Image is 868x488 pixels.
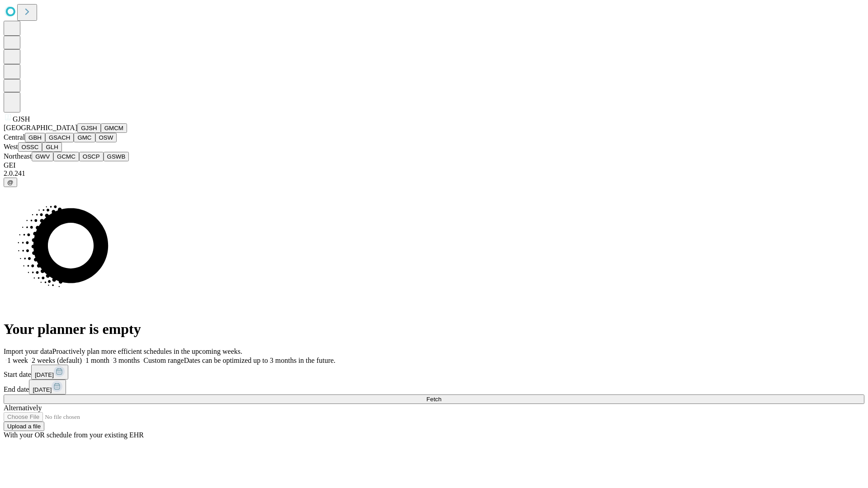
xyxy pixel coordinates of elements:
[45,133,74,142] button: GSACH
[53,152,79,161] button: GCMC
[52,347,242,355] span: Proactively plan more efficient schedules in the upcoming weeks.
[4,394,864,404] button: Fetch
[4,169,864,178] div: 2.0.241
[104,152,129,161] button: GSWB
[4,133,25,141] span: Central
[42,142,61,152] button: GLH
[4,178,17,187] button: @
[143,357,184,364] span: Custom range
[25,133,45,142] button: GBH
[79,152,104,161] button: OSCP
[32,357,82,364] span: 2 weeks (default)
[4,321,864,338] h1: Your planner is empty
[4,161,864,169] div: GEI
[74,133,95,142] button: GMC
[7,179,14,186] span: @
[4,124,77,131] span: [GEOGRAPHIC_DATA]
[101,123,127,133] button: GMCM
[35,371,54,378] span: [DATE]
[31,365,68,380] button: [DATE]
[4,380,864,394] div: End date
[184,357,335,364] span: Dates can be optimized up to 3 months in the future.
[4,152,32,160] span: Northeast
[113,357,140,364] span: 3 months
[77,123,101,133] button: GJSH
[4,431,144,439] span: With your OR schedule from your existing EHR
[4,143,18,150] span: West
[4,347,52,355] span: Import your data
[85,357,109,364] span: 1 month
[426,396,441,403] span: Fetch
[4,365,864,380] div: Start date
[4,404,42,412] span: Alternatively
[7,357,28,364] span: 1 week
[18,142,42,152] button: OSSC
[13,115,30,123] span: GJSH
[4,422,44,431] button: Upload a file
[32,152,53,161] button: GWV
[95,133,117,142] button: OSW
[33,386,52,393] span: [DATE]
[29,380,66,394] button: [DATE]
